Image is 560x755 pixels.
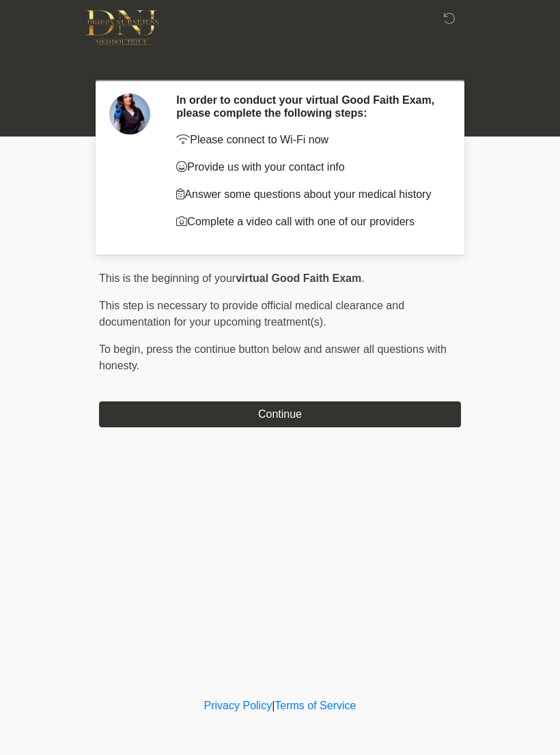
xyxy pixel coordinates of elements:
[176,94,440,119] h2: In order to conduct your virtual Good Faith Exam, please complete the following steps:
[99,343,447,371] span: press the continue button below and answer all questions with honesty.
[176,186,440,203] p: Answer some questions about your medical history
[99,401,461,427] button: Continue
[236,272,361,284] strong: virtual Good Faith Exam
[99,272,236,284] span: This is the beginning of your
[176,132,440,148] p: Please connect to Wi-Fi now
[176,214,440,230] p: Complete a video call with one of our providers
[272,700,275,711] a: |
[99,300,404,328] span: This step is necessary to provide official medical clearance and documentation for your upcoming ...
[85,10,158,45] img: DNJ Med Boutique Logo
[109,94,150,134] img: Agent Avatar
[99,343,146,355] span: To begin,
[204,700,272,711] a: Privacy Policy
[89,49,471,74] h1: ‎ ‎
[176,159,440,175] p: Provide us with your contact info
[275,700,356,711] a: Terms of Service
[361,272,364,284] span: .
